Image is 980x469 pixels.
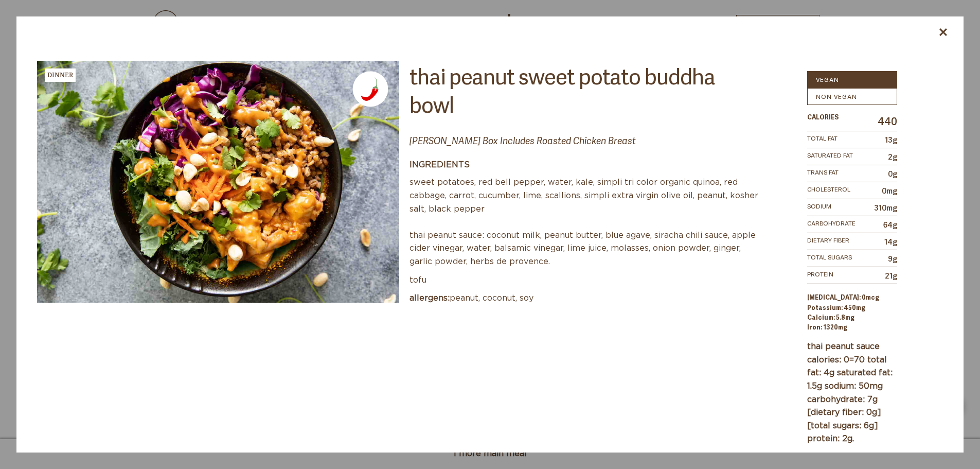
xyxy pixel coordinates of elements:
[888,150,897,163] span: 2g
[807,150,853,163] span: Saturated Fat
[37,61,399,303] img: Thai_Peanut-01.png
[883,218,897,231] span: 64g
[885,269,897,282] span: 21g
[888,252,897,265] span: 9g
[409,176,761,268] p: Sweet Potatoes, Red Bell Pepper, Water, Kale, SIMPLi Tri Color Organic Quinoa, Red Cabbage, Carro...
[888,167,897,180] span: 0g
[409,61,761,125] h1: Thai Peanut Sweet Potato Buddha Bowl
[409,274,761,287] p: Tofu
[884,235,897,248] span: 14g
[807,71,897,88] label: Vegan
[807,292,897,302] li: [MEDICAL_DATA]: 0mcg
[885,133,897,146] span: 13g
[807,252,852,265] span: Total Sugars
[807,88,897,105] label: Non Vegan
[807,312,897,322] li: Calcium: 5.8mg
[807,322,897,332] li: Iron: 1320mg
[807,167,839,180] span: Trans Fat
[807,218,856,231] span: Carbohydrate
[807,235,849,248] span: Dietary Fiber
[409,292,761,305] p: Peanut, Coconut, Soy
[409,125,761,154] p: [PERSON_NAME] Box Includes Roasted Chicken Breast
[807,133,838,146] span: Total Fat
[409,294,450,302] span: Allergens:
[807,340,897,446] p: Thai Peanut Sauce Calories: 0=70 Total Fat: 4g Saturated Fat: 1.5g Sodium: 50mg Carbohydrate: 7g ...
[807,184,850,197] span: Cholesterol
[878,112,897,129] span: 440
[45,68,76,82] div: Dinner
[807,112,839,129] span: Calories
[807,303,897,312] li: Potassium: 450mg
[882,184,897,197] span: 0mg
[807,201,831,214] span: Sodium
[409,161,470,169] span: Ingredients
[807,269,833,282] span: Protein
[874,201,897,214] span: 310mg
